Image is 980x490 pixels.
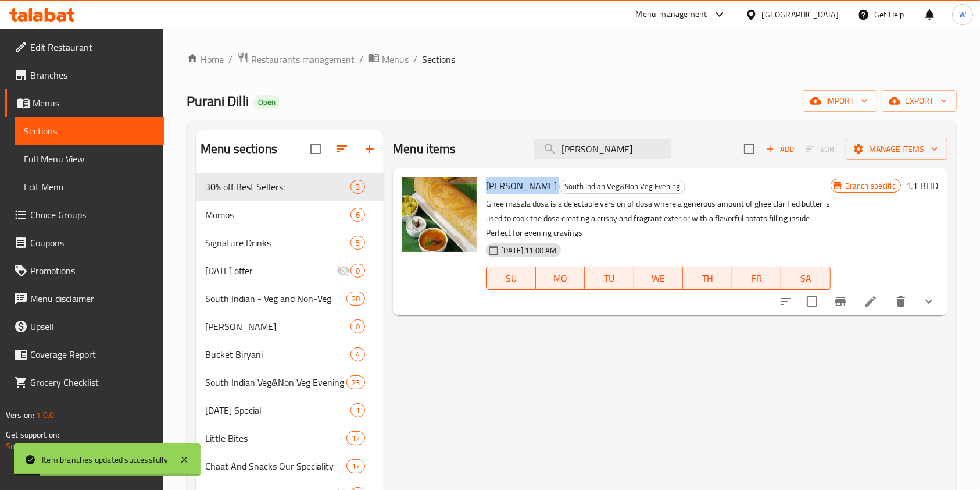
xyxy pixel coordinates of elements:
div: Item branches updated successfully [42,453,168,466]
span: Menus [382,52,409,66]
span: export [891,94,947,108]
h6: 1.1 BHD [906,177,938,194]
button: TU [585,267,634,290]
div: items [350,208,365,222]
nav: breadcrumb [187,52,957,67]
a: Full Menu View [15,145,164,173]
a: Coupons [5,229,164,257]
a: Branches [5,61,164,89]
svg: Show Choices [922,294,936,308]
div: Today’s Special [205,403,350,417]
button: TH [683,267,732,290]
span: 1 [351,405,364,416]
div: Biryani Bucket [205,319,350,333]
span: Sections [24,124,155,138]
span: Restaurants management [251,52,355,66]
span: Bucket Biryani [205,347,350,361]
span: 12 [347,433,364,444]
li: / [413,52,417,66]
span: [DATE] offer [205,264,337,278]
span: TH [688,270,728,287]
span: Edit Menu [24,180,155,194]
span: 6 [351,210,364,221]
span: Coverage Report [30,347,155,361]
span: SA [786,270,826,287]
span: Version: [6,407,34,422]
span: 30% off Best Sellers: [205,180,350,194]
div: 30% off Best Sellers:3 [196,173,384,201]
div: items [350,236,365,250]
button: sort-choices [772,287,800,315]
div: Menu-management [636,8,707,22]
span: Select all sections [303,137,328,161]
span: [PERSON_NAME] [486,177,557,194]
span: Signature Drinks [205,236,350,250]
span: W [959,8,966,21]
span: Branches [30,68,155,82]
a: Upsell [5,313,164,340]
div: Ramadan offer [205,264,337,278]
span: South Indian - Veg and Non-Veg [205,292,346,306]
span: Open [253,97,280,107]
span: 4 [351,349,364,360]
span: 1.0.0 [36,407,54,422]
button: import [803,90,877,112]
div: Little Bites12 [196,424,384,452]
button: SU [486,267,535,290]
img: Ghee Masala Dosa [402,177,477,252]
div: items [350,264,365,278]
h2: Menu sections [201,140,277,158]
div: [PERSON_NAME]0 [196,313,384,340]
div: [DATE] Special1 [196,396,384,424]
span: Sort sections [328,135,356,163]
div: items [346,459,365,473]
span: Promotions [30,264,155,278]
div: Chaat And Snacks Our Speciality17 [196,452,384,480]
div: [GEOGRAPHIC_DATA] [762,8,839,21]
span: 0 [351,321,364,332]
span: Choice Groups [30,208,155,222]
span: Sections [422,52,455,66]
div: [DATE] offer0 [196,257,384,285]
span: South Indian Veg&Non Veg Evening [205,375,346,389]
span: Coupons [30,236,155,250]
div: Bucket Biryani4 [196,340,384,368]
svg: Inactive section [337,264,350,278]
div: items [350,403,365,417]
div: items [346,431,365,445]
span: Momos [205,208,350,222]
button: Add section [356,135,384,163]
div: items [346,375,365,389]
span: Branch specific [840,180,900,191]
span: [DATE] 11:00 AM [496,245,561,256]
span: [PERSON_NAME] [205,319,350,333]
div: South Indian - Veg and Non-Veg28 [196,285,384,313]
button: Add [761,140,799,158]
div: South Indian Veg&Non Veg Evening23 [196,368,384,396]
a: Restaurants management [237,52,355,67]
span: Little Bites [205,431,346,445]
span: 17 [347,461,364,472]
div: items [350,180,365,194]
button: Manage items [846,139,947,160]
span: Grocery Checklist [30,375,155,389]
div: Signature Drinks5 [196,229,384,257]
button: delete [887,287,915,315]
a: Edit Menu [15,173,164,201]
button: Branch-specific-item [827,287,854,315]
span: Add item [761,140,799,158]
span: 5 [351,237,364,248]
span: MO [541,270,581,287]
a: Grocery Checklist [5,368,164,396]
a: Menus [5,89,164,117]
span: [DATE] Special [205,403,350,417]
span: Get support on: [6,427,59,442]
a: Menus [368,52,409,67]
button: SA [781,267,831,290]
a: Edit Restaurant [5,33,164,61]
span: Purani Dilli [187,88,249,114]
